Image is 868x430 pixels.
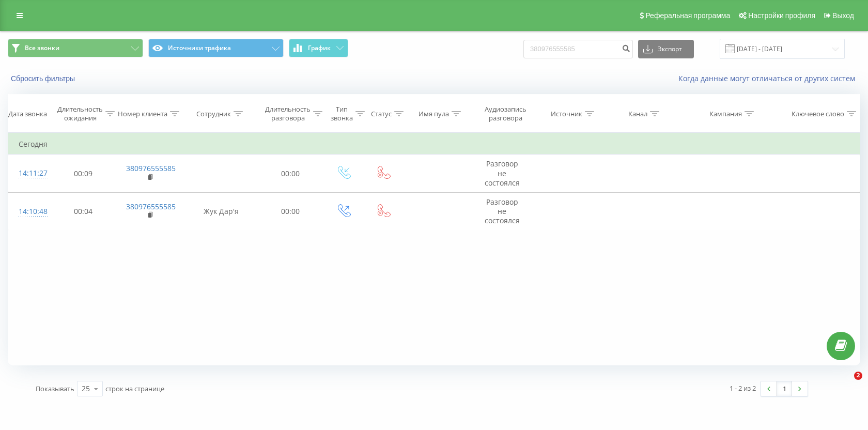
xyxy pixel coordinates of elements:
input: Поиск по номеру [523,40,633,58]
div: Канал [628,110,647,118]
span: Выход [832,11,854,20]
a: 380976555585 [126,202,176,211]
div: Номер клиента [118,110,167,118]
a: 380976555585 [126,163,176,173]
span: Все звонки [25,44,59,52]
div: 25 [82,383,90,394]
div: Источник [551,110,582,118]
button: График [289,39,348,57]
div: 1 - 2 из 2 [730,383,756,393]
div: Аудиозапись разговора [480,105,531,122]
button: Источники трафика [148,39,284,57]
span: Реферальная программа [645,11,730,20]
div: 14:11:27 [19,163,40,183]
span: строк на странице [105,384,164,393]
td: Жук Дар'я [184,192,257,231]
span: Показывать [36,384,74,393]
div: Ключевое слово [792,110,844,118]
span: Настройки профиля [748,11,815,20]
a: 1 [777,381,792,396]
iframe: Intercom live chat [833,372,858,396]
td: 00:04 [50,192,116,231]
a: Когда данные могут отличаться от других систем [678,73,860,83]
td: Сегодня [8,134,860,155]
div: Длительность разговора [265,105,311,122]
div: Имя пула [419,110,449,118]
span: 2 [854,372,862,380]
div: 14:10:48 [19,202,40,222]
td: 00:09 [50,155,116,193]
div: Тип звонка [331,105,353,122]
td: 00:00 [258,155,323,193]
td: 00:00 [258,192,323,231]
div: Кампания [709,110,742,118]
div: Статус [371,110,392,118]
div: Длительность ожидания [57,105,103,122]
span: Разговор не состоялся [485,197,520,225]
div: Сотрудник [196,110,231,118]
button: Все звонки [8,39,143,57]
div: Дата звонка [8,110,47,118]
span: График [308,44,331,52]
span: Разговор не состоялся [485,159,520,187]
button: Экспорт [638,40,694,58]
button: Сбросить фильтры [8,74,80,83]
